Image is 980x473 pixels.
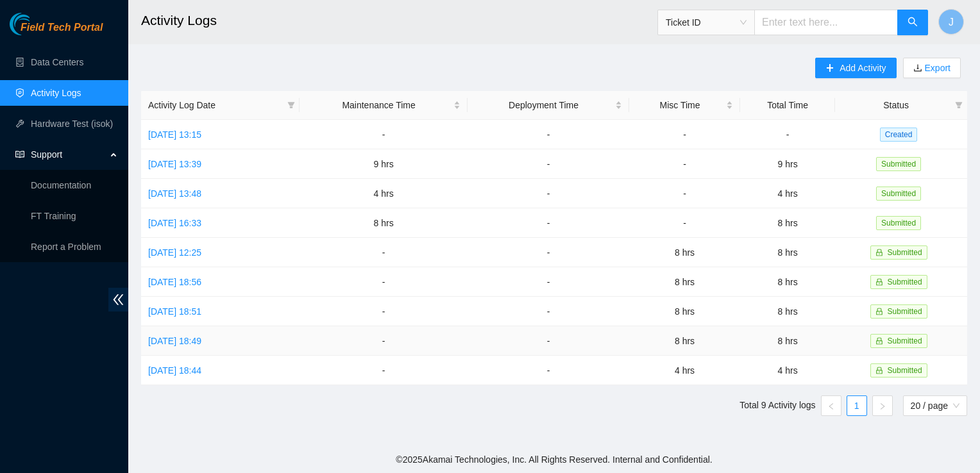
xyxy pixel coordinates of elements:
[876,187,921,201] span: Submitted
[629,297,740,326] td: 8 hrs
[888,366,922,375] span: Submitted
[740,238,835,267] td: 8 hrs
[300,120,468,149] td: -
[31,211,76,221] a: FT Training
[148,336,201,346] a: [DATE] 18:49
[629,267,740,297] td: 8 hrs
[879,402,886,410] span: right
[740,267,835,297] td: 8 hrs
[740,297,835,326] td: 8 hrs
[629,326,740,356] td: 8 hrs
[903,395,967,416] div: Page Size
[949,14,954,30] span: J
[468,120,629,149] td: -
[148,277,201,287] a: [DATE] 18:56
[300,297,468,326] td: -
[10,13,65,35] img: Akamai Technologies
[300,267,468,297] td: -
[897,10,928,35] button: search
[876,157,921,171] span: Submitted
[825,63,834,74] span: plus
[740,326,835,356] td: 8 hrs
[821,395,841,416] button: left
[468,149,629,179] td: -
[821,395,841,416] li: Previous Page
[847,395,867,416] li: 1
[955,101,963,109] span: filter
[31,180,91,190] a: Documentation
[148,306,201,317] a: [DATE] 18:51
[740,208,835,238] td: 8 hrs
[468,267,629,297] td: -
[468,326,629,356] td: -
[911,396,959,415] span: 20 / page
[468,208,629,238] td: -
[300,356,468,385] td: -
[148,98,282,112] span: Activity Log Date
[739,395,815,416] li: Total 9 Activity logs
[629,208,740,238] td: -
[10,23,103,40] a: Akamai TechnologiesField Tech Portal
[15,150,24,159] span: read
[148,247,201,258] a: [DATE] 12:25
[31,88,81,98] a: Activity Logs
[31,142,106,167] span: Support
[629,356,740,385] td: 4 hrs
[468,356,629,385] td: -
[888,307,922,316] span: Submitted
[875,278,883,286] span: lock
[872,395,893,416] button: right
[847,396,866,415] a: 1
[468,179,629,208] td: -
[148,159,201,169] a: [DATE] 13:39
[876,216,921,230] span: Submitted
[629,149,740,179] td: -
[908,17,918,29] span: search
[468,297,629,326] td: -
[740,120,835,149] td: -
[922,63,950,73] a: Export
[875,308,883,315] span: lock
[629,179,740,208] td: -
[629,238,740,267] td: 8 hrs
[300,238,468,267] td: -
[754,10,898,35] input: Enter text here...
[148,188,201,199] a: [DATE] 13:48
[148,218,201,228] a: [DATE] 16:33
[875,367,883,374] span: lock
[952,95,965,115] span: filter
[840,61,886,75] span: Add Activity
[300,326,468,356] td: -
[300,179,468,208] td: 4 hrs
[740,149,835,179] td: 9 hrs
[842,98,950,112] span: Status
[31,119,113,129] a: Hardware Test (isok)
[108,288,128,311] span: double-left
[875,249,883,256] span: lock
[913,63,922,74] span: download
[148,129,201,140] a: [DATE] 13:15
[285,95,298,115] span: filter
[128,446,980,473] footer: © 2025 Akamai Technologies, Inc. All Rights Reserved. Internal and Confidential.
[827,402,835,410] span: left
[740,179,835,208] td: 4 hrs
[629,120,740,149] td: -
[300,208,468,238] td: 8 hrs
[468,238,629,267] td: -
[287,101,295,109] span: filter
[888,248,922,257] span: Submitted
[938,9,964,35] button: J
[880,128,918,142] span: Created
[888,336,922,345] span: Submitted
[300,149,468,179] td: 9 hrs
[666,13,747,32] span: Ticket ID
[21,22,103,34] span: Field Tech Portal
[903,58,961,78] button: downloadExport
[31,57,83,67] a: Data Centers
[875,337,883,345] span: lock
[148,365,201,376] a: [DATE] 18:44
[740,91,835,120] th: Total Time
[888,278,922,286] span: Submitted
[31,234,118,260] p: Report a Problem
[872,395,893,416] li: Next Page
